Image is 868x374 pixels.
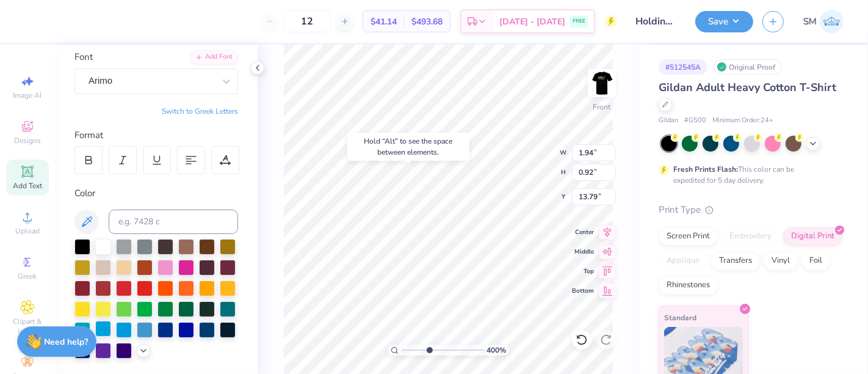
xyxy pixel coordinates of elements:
span: Clipart & logos [6,317,49,336]
button: Save [695,11,753,32]
div: Transfers [711,252,760,270]
div: Screen Print [659,227,718,246]
span: SM [803,15,817,29]
div: Hold “Alt” to see the space between elements. [347,133,469,161]
input: Untitled Design [626,9,686,34]
span: Bottom [572,287,594,295]
input: e.g. 7428 c [109,210,238,234]
div: Front [593,101,611,112]
span: $41.14 [371,15,397,28]
div: Original Proof [714,59,782,75]
div: Digital Print [783,227,842,246]
span: Standard [664,311,696,324]
span: [DATE] - [DATE] [499,15,565,28]
strong: Need help? [45,336,89,348]
input: – – [283,10,331,32]
button: Switch to Greek Letters [162,106,238,116]
span: $493.68 [411,15,443,28]
span: Top [572,267,594,276]
span: Designs [14,136,41,145]
span: Middle [572,248,594,256]
span: Greek [18,271,37,281]
div: Format [74,128,239,142]
span: Center [572,228,594,237]
span: Image AI [13,90,42,100]
span: Gildan Adult Heavy Cotton T-Shirt [659,80,836,95]
span: Minimum Order: 24 + [712,116,773,126]
div: Foil [801,252,830,270]
img: Shruthi Mohan [820,10,844,34]
div: Embroidery [722,227,779,246]
label: Font [74,50,93,64]
span: 400 % [487,345,507,356]
div: # 512545A [659,59,707,75]
span: Add Text [13,181,42,191]
div: Vinyl [764,252,798,270]
div: Print Type [659,203,844,217]
strong: Fresh Prints Flash: [673,164,738,174]
div: Rhinestones [659,276,718,295]
div: Applique [659,252,707,270]
img: Front [590,71,614,95]
span: Gildan [659,116,678,126]
span: Upload [15,226,40,236]
div: Add Font [190,50,238,64]
div: Color [74,186,238,200]
span: FREE [573,17,585,26]
a: SM [803,10,844,34]
span: # G500 [684,116,706,126]
div: This color can be expedited for 5 day delivery. [673,164,823,186]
